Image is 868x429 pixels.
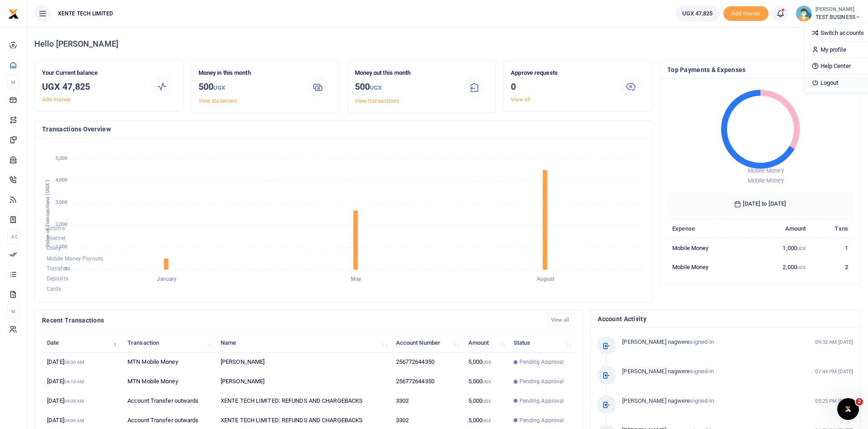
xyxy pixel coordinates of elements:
[47,225,65,231] span: Airtime
[47,255,103,262] span: Mobile Money Payouts
[54,10,117,18] span: XENTE TECH LIMITED
[797,265,806,270] small: UGX
[723,6,769,21] li: Toup your wallet
[7,75,19,90] li: M
[537,276,555,283] tspan: August
[519,358,564,366] span: Pending Approval
[751,219,811,238] th: Amount
[856,398,863,405] span: 2
[482,379,491,384] small: UGX
[8,10,19,17] a: logo-small logo-large logo-large
[463,352,508,372] td: 5,000
[622,397,690,404] span: [PERSON_NAME] nagwere
[519,397,564,405] span: Pending Approval
[511,80,609,93] h3: 0
[796,5,812,22] img: profile-user
[7,229,19,244] li: Ac
[216,352,391,372] td: [PERSON_NAME]
[816,6,861,14] small: [PERSON_NAME]
[47,286,61,292] span: Cards
[42,333,123,352] th: Date: activate to sort column descending
[216,391,391,411] td: XENTE TECH LIMITED: REFUNDS AND CHARGEBACKS
[64,399,85,404] small: 04:08 AM
[482,360,491,365] small: UGX
[667,219,751,238] th: Expense
[42,124,645,134] h4: Transactions Overview
[355,80,453,95] h3: 500
[198,98,237,104] a: View statement
[511,68,609,78] p: Approve requests
[748,177,784,184] span: Mobile Money
[198,68,297,78] p: Money in this month
[198,80,297,95] h3: 500
[391,372,463,391] td: 256772644350
[675,5,720,22] a: UGX 47,825
[7,304,19,319] li: M
[42,68,141,78] p: Your Current balance
[123,333,216,352] th: Transaction: activate to sort column ascending
[672,5,723,22] li: Wallet ballance
[47,235,66,241] span: Internet
[598,314,853,324] h4: Account Activity
[123,372,216,391] td: MTN Mobile Money
[42,80,141,93] h3: UGX 47,825
[811,258,853,277] td: 2
[622,396,795,406] p: signed-in
[622,367,795,376] p: signed-in
[837,398,859,420] iframe: Intercom live chat
[463,372,508,391] td: 5,000
[351,276,361,283] tspan: May
[56,178,68,183] tspan: 4,000
[47,246,61,252] span: Utility
[723,6,769,21] span: Add money
[391,352,463,372] td: 256772644350
[667,65,853,75] h4: Top Payments & Expenses
[622,368,690,375] span: [PERSON_NAME] nagwere
[547,314,576,326] a: View all
[47,276,68,282] span: Deposits
[216,372,391,391] td: [PERSON_NAME]
[42,352,123,372] td: [DATE]
[751,258,811,277] td: 2,000
[56,200,68,206] tspan: 3,000
[751,238,811,258] td: 1,000
[123,352,216,372] td: MTN Mobile Money
[511,96,530,103] a: View all
[47,265,70,272] span: Transfers
[355,68,453,78] p: Money out this month
[56,244,68,250] tspan: 1,000
[45,180,51,247] text: Value of Transactions (UGX )
[216,333,391,352] th: Name: activate to sort column ascending
[34,39,861,49] h4: Hello [PERSON_NAME]
[463,391,508,411] td: 5,000
[56,155,68,161] tspan: 5,000
[65,266,67,272] tspan: 0
[213,84,225,91] small: UGX
[622,338,690,345] span: [PERSON_NAME] nagwere
[797,246,806,251] small: UGX
[723,10,769,16] a: Add money
[508,333,575,352] th: Status: activate to sort column ascending
[816,13,861,21] span: TEST BUSINESS
[42,315,540,325] h4: Recent Transactions
[355,98,400,104] a: View transactions
[370,84,382,91] small: UGX
[815,338,853,346] small: 09:32 AM [DATE]
[667,238,751,258] td: Mobile Money
[482,399,491,404] small: UGX
[748,167,784,174] span: Mobile Money
[42,391,123,411] td: [DATE]
[811,219,853,238] th: Txns
[8,9,19,19] img: logo-small
[667,258,751,277] td: Mobile Money
[622,337,795,347] p: signed-in
[56,222,68,227] tspan: 2,000
[64,418,85,423] small: 04:06 AM
[391,391,463,411] td: 3302
[391,333,463,352] th: Account Number: activate to sort column ascending
[815,368,853,376] small: 07:44 PM [DATE]
[123,391,216,411] td: Account Transfer outwards
[157,276,177,283] tspan: January
[463,333,508,352] th: Amount: activate to sort column ascending
[815,397,853,405] small: 05:25 PM [DATE]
